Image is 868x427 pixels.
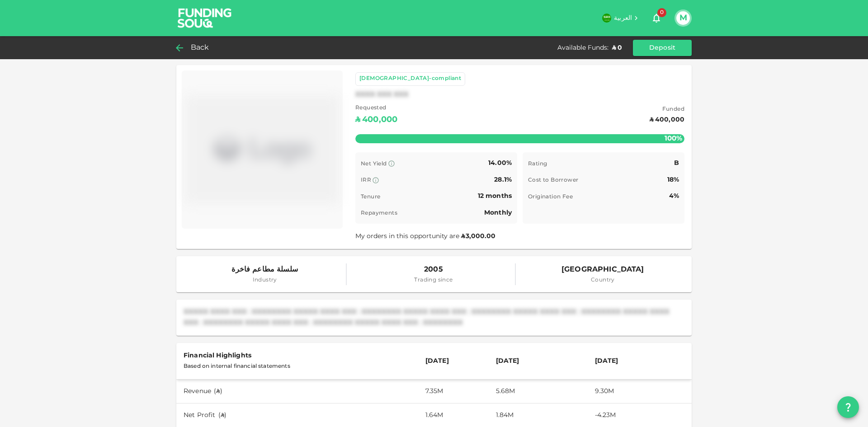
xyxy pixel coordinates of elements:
[185,74,339,225] img: Marketplace Logo
[489,380,588,404] td: 5.68M
[557,43,609,52] div: Available Funds :
[355,89,409,100] div: XXXX XXX XXX
[214,388,222,394] span: ( ʢ )
[837,396,859,418] button: question
[361,161,387,167] span: Net Yield
[191,42,209,54] span: Back
[657,8,666,17] span: 0
[361,194,380,200] span: Tenure
[355,233,496,239] span: My orders in this opportunity are
[602,14,611,23] img: flag-sa.b9a346574cdc8950dd34b50780441f57.svg
[633,40,692,56] button: Deposit
[488,160,512,166] span: 14.00%
[561,276,644,285] span: Country
[231,276,298,285] span: Industry
[184,361,411,372] div: Based on internal financial statements
[669,193,679,199] span: 4%
[184,307,684,328] div: XXXXX XXXX XXX : XXXXXXXX XXXXX XXXX XXX : XXXXXXXX XXXXX XXXX XXX : XXXXXXXX XXXXX XXXX XXX : XX...
[484,210,512,216] span: Monthly
[461,233,465,239] span: ʢ
[588,380,692,404] td: 9.30M
[418,343,489,380] th: [DATE]
[561,263,644,276] span: [GEOGRAPHIC_DATA]
[667,177,679,183] span: 18%
[361,211,397,216] span: Repayments
[414,276,453,285] span: Trading since
[676,11,690,25] button: M
[528,178,578,183] span: Cost to Borrower
[184,412,216,418] span: Net Profit
[528,194,573,200] span: Origination Fee
[231,263,298,276] span: سلسلة مطاعم فاخرة
[466,233,495,239] span: 3,000.00
[489,343,588,380] th: [DATE]
[359,75,461,84] div: [DEMOGRAPHIC_DATA]-compliant
[674,160,679,166] span: B
[361,178,371,183] span: IRR
[418,380,489,404] td: 7.35M
[528,161,547,167] span: Rating
[184,350,411,361] div: Financial Highlights
[414,263,453,276] span: 2005
[588,343,692,380] th: [DATE]
[647,9,665,27] button: 0
[478,193,512,199] span: 12 months
[218,412,226,418] span: ( ʢ )
[494,177,512,183] span: 28.1%
[355,104,397,113] span: Requested
[184,388,211,394] span: Revenue
[614,15,632,21] span: العربية
[612,43,622,52] div: ʢ 0
[650,105,684,114] span: Funded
